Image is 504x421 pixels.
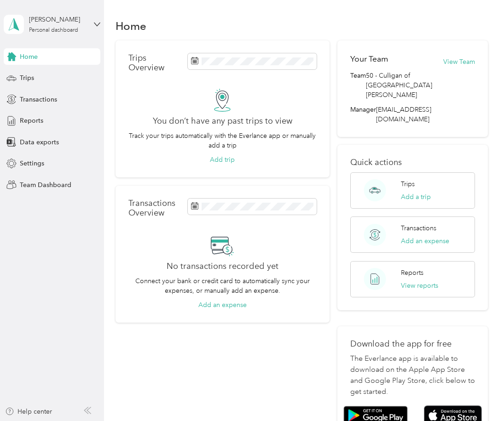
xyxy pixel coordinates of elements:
button: View Team [443,57,475,67]
button: Add an expense [401,236,449,246]
button: Help center [5,407,52,416]
p: Transactions Overview [128,199,183,218]
span: Team [350,71,366,100]
p: Trips [401,179,415,189]
span: Trips [20,73,34,83]
button: Add an expense [198,300,247,310]
div: Personal dashboard [29,28,78,33]
span: Data exports [20,137,59,147]
span: 50 - Culligan of [GEOGRAPHIC_DATA][PERSON_NAME] [366,71,475,100]
span: [EMAIL_ADDRESS][DOMAIN_NAME] [376,106,431,123]
p: Download the app for free [350,339,475,349]
p: Trips Overview [128,53,183,73]
h2: Your Team [350,53,388,65]
p: The Everlance app is available to download on the Apple App Store and Google Play Store, click be... [350,353,475,398]
span: Manager [350,105,376,124]
span: Team Dashboard [20,180,71,190]
span: Home [20,52,38,62]
p: Track your trips automatically with the Everlance app or manually add a trip [128,131,317,150]
h2: No transactions recorded yet [167,262,278,271]
button: Add a trip [401,192,431,202]
button: View reports [401,281,438,290]
p: Quick actions [350,158,475,167]
div: [PERSON_NAME] [29,15,87,24]
p: Reports [401,268,423,278]
span: Transactions [20,95,57,104]
h1: Home [116,21,146,31]
iframe: Everlance-gr Chat Button Frame [452,370,504,421]
p: Connect your bank or credit card to automatically sync your expenses, or manually add an expense. [128,276,317,296]
span: Reports [20,116,43,125]
button: Add trip [210,155,235,165]
h2: You don’t have any past trips to view [153,116,292,126]
p: Transactions [401,223,436,233]
span: Settings [20,159,44,168]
